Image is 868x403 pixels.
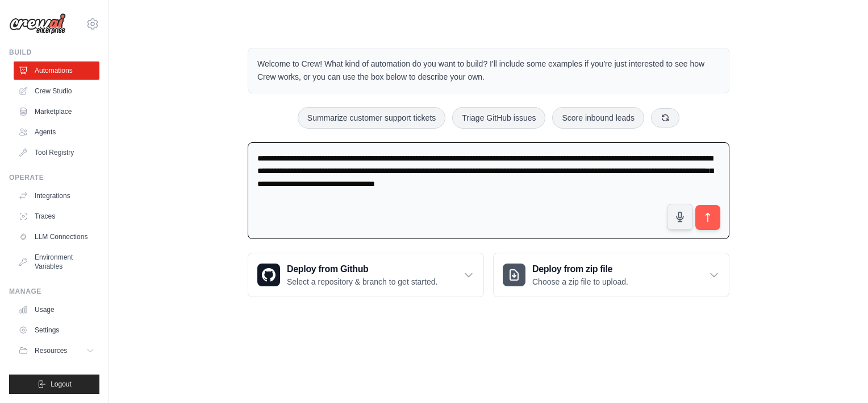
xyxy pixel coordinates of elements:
[14,321,99,339] a: Settings
[14,82,99,100] a: Crew Studio
[35,346,67,355] span: Resources
[14,143,99,162] a: Tool Registry
[298,107,445,129] button: Summarize customer support tickets
[452,107,545,129] button: Triage GitHub issues
[14,342,99,360] button: Resources
[51,380,72,389] span: Logout
[532,276,628,287] p: Choose a zip file to upload.
[14,301,99,319] a: Usage
[287,262,437,276] h3: Deploy from Github
[9,173,99,182] div: Operate
[9,375,99,394] button: Logout
[532,262,628,276] h3: Deploy from zip file
[14,248,99,275] a: Environment Variables
[14,123,99,141] a: Agents
[257,57,720,84] p: Welcome to Crew! What kind of automation do you want to build? I'll include some examples if you'...
[9,48,99,57] div: Build
[14,207,99,225] a: Traces
[552,107,644,129] button: Score inbound leads
[14,187,99,205] a: Integrations
[14,228,99,246] a: LLM Connections
[287,276,437,287] p: Select a repository & branch to get started.
[9,13,66,35] img: Logo
[14,102,99,121] a: Marketplace
[9,287,99,296] div: Manage
[14,61,99,80] a: Automations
